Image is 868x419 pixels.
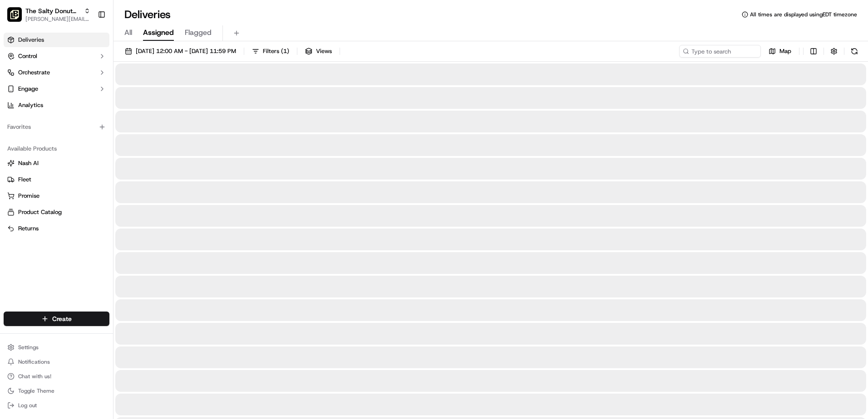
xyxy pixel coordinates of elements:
button: [DATE] 12:00 AM - [DATE] 11:59 PM [121,45,240,58]
a: Returns [7,224,106,233]
img: The Salty Donut (Vineland Pointe) [7,7,22,22]
a: Analytics [4,98,109,112]
span: Create [52,314,72,323]
span: Analytics [18,101,43,109]
button: Filters(1) [248,45,293,58]
span: Engage [18,85,38,93]
button: Views [301,45,336,58]
button: [PERSON_NAME][EMAIL_ADDRESS][PERSON_NAME][DOMAIN_NAME] [25,15,90,23]
button: Log out [4,399,109,412]
a: Product Catalog [7,208,106,216]
div: Favorites [4,120,109,134]
span: Flagged [185,27,212,38]
button: The Salty Donut (Vineland Pointe)The Salty Donut (Vineland Pointe)[PERSON_NAME][EMAIL_ADDRESS][PE... [4,4,94,25]
button: Product Catalog [4,205,109,219]
span: Returns [18,224,39,233]
span: Orchestrate [18,68,50,77]
button: Settings [4,341,109,354]
a: Fleet [7,175,106,184]
span: Map [779,47,791,55]
button: Toggle Theme [4,385,109,397]
span: Toggle Theme [18,387,54,395]
span: Chat with us! [18,373,51,380]
span: Fleet [18,175,31,184]
span: Views [316,47,332,55]
button: Nash AI [4,156,109,171]
button: Notifications [4,356,109,368]
button: Orchestrate [4,65,109,80]
span: Log out [18,402,37,409]
span: Settings [18,344,39,351]
button: Promise [4,189,109,203]
span: Promise [18,192,39,200]
a: Nash AI [7,159,106,167]
button: Create [4,312,109,326]
h1: Deliveries [124,7,171,22]
span: Assigned [143,27,174,38]
span: All [124,27,132,38]
span: Notifications [18,358,50,365]
input: Type to search [679,45,761,58]
span: Control [18,52,37,60]
span: All times are displayed using EDT timezone [750,11,857,18]
span: Product Catalog [18,208,62,216]
span: [DATE] 12:00 AM - [DATE] 11:59 PM [136,47,236,55]
button: Refresh [848,45,861,58]
a: Promise [7,192,106,200]
span: Deliveries [18,36,44,44]
button: Control [4,49,109,63]
button: Chat with us! [4,370,109,383]
a: Deliveries [4,33,109,47]
button: Map [764,45,795,58]
button: Returns [4,221,109,236]
div: Available Products [4,141,109,156]
button: Engage [4,82,109,96]
button: The Salty Donut (Vineland Pointe) [25,6,80,15]
span: Nash AI [18,159,39,167]
span: Filters [263,47,289,55]
span: ( 1 ) [281,47,289,55]
button: Fleet [4,172,109,187]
